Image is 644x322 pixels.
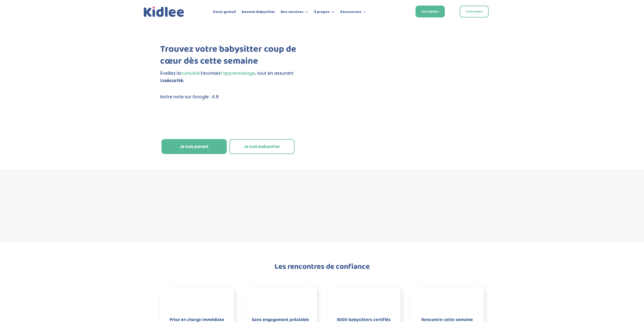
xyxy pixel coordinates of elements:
[164,78,184,84] strong: sécurité.
[460,6,489,17] a: Connexion
[142,5,185,18] a: Kidlee Logo
[242,10,275,16] a: Devenir Babysitter
[181,70,201,76] span: curiosité,
[259,102,309,113] img: Mercredi
[160,102,204,112] img: Sortie decole
[142,5,185,18] img: logo_kidlee_bleu
[314,10,335,16] a: À propos
[160,116,200,127] img: Anniversaire
[221,70,255,76] span: l’apprentissage
[208,102,256,112] img: weekends
[281,10,308,16] a: Nos services
[416,6,445,17] a: Inscription
[160,43,313,70] h1: Trouvez votre babysitter coup de cœur dès cette semaine
[397,10,401,13] img: Français
[213,10,236,16] a: Devis gratuit
[161,139,227,154] a: Je suis parent
[311,193,334,216] img: Sybel
[160,93,313,101] p: Notre note sur Google : 4.8
[272,116,306,128] img: Thematique
[160,70,313,84] p: Éveillez la favorisez , tout en assurant la
[207,116,264,127] img: Atelier thematique
[340,10,366,16] a: Ressources
[185,263,459,273] h2: Les rencontres de confiance
[229,139,295,154] a: Je suis babysitter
